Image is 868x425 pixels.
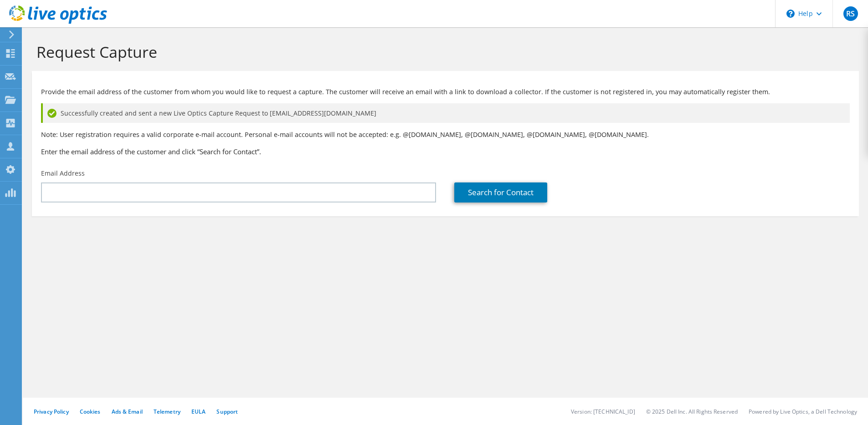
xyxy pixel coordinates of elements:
[41,169,85,178] label: Email Address
[34,408,69,415] a: Privacy Policy
[216,408,238,415] a: Support
[41,130,850,140] p: Note: User registration requires a valid corporate e-mail account. Personal e-mail accounts will ...
[80,408,101,415] a: Cookies
[843,6,858,21] span: RS
[36,42,850,61] h1: Request Capture
[41,147,850,157] h3: Enter the email address of the customer and click “Search for Contact”.
[61,108,376,118] span: Successfully created and sent a new Live Optics Capture Request to [EMAIL_ADDRESS][DOMAIN_NAME]
[154,408,180,415] a: Telemetry
[749,408,857,415] li: Powered by Live Optics, a Dell Technology
[646,408,738,415] li: © 2025 Dell Inc. All Rights Reserved
[41,87,850,97] p: Provide the email address of the customer from whom you would like to request a capture. The cust...
[454,182,547,202] a: Search for Contact
[571,408,635,415] li: Version: [TECHNICAL_ID]
[786,10,795,18] svg: \n
[191,408,205,415] a: EULA
[112,408,143,415] a: Ads & Email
